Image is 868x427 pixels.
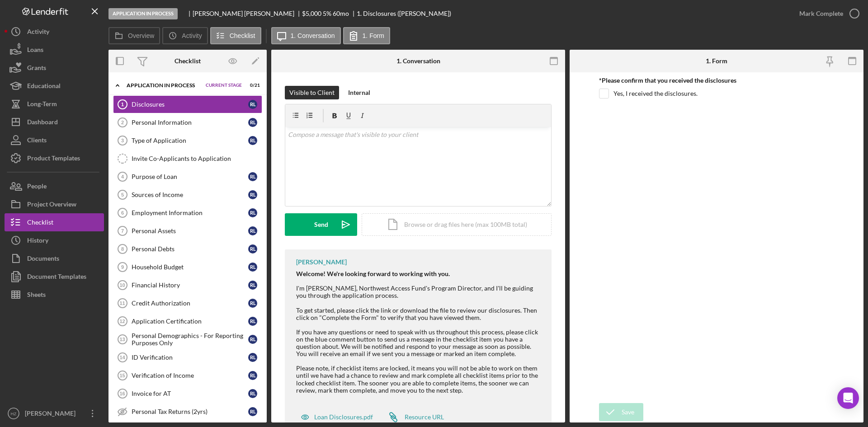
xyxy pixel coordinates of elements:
div: R L [248,389,257,398]
tspan: 2 [121,120,124,125]
button: History [5,231,104,249]
div: Grants [27,59,46,79]
label: Overview [128,32,154,39]
div: Credit Authorization [132,300,248,307]
a: 5Sources of IncomeRL [113,186,262,204]
div: R L [248,263,257,272]
tspan: 7 [121,228,124,234]
button: Checklist [5,213,104,231]
div: People [27,177,47,197]
div: 1. Disclosures ([PERSON_NAME]) [357,10,451,17]
button: Grants [5,59,104,77]
button: Activity [162,27,208,44]
tspan: 8 [121,246,124,252]
button: Sheets [5,286,104,304]
a: 10Financial HistoryRL [113,276,262,294]
a: 13Personal Demographics - For Reporting Purposes OnlyRL [113,330,262,348]
div: Resource URL [405,413,444,421]
button: Long-Term [5,95,104,113]
label: 1. Conversation [291,32,335,39]
div: R L [248,407,257,416]
div: R L [248,299,257,308]
div: 1. Form [706,57,727,65]
div: Project Overview [27,195,76,216]
div: Household Budget [132,263,248,271]
div: R L [248,172,257,181]
a: 11Credit AuthorizationRL [113,294,262,312]
a: Dashboard [5,113,104,131]
a: Project Overview [5,195,104,213]
div: R L [248,244,257,253]
div: Document Templates [27,267,86,288]
button: Overview [108,27,160,44]
div: R L [248,118,257,127]
div: [PERSON_NAME] [PERSON_NAME] [193,10,302,17]
tspan: 10 [119,282,125,288]
label: Yes, I received the disclosures. [613,89,698,98]
div: Send [314,213,328,236]
div: R L [248,335,257,344]
tspan: 5 [121,192,124,197]
div: Invite Co-Applicants to Application [132,155,262,162]
div: I'm [PERSON_NAME], Northwest Access Fund's Program Director, and I'll be guiding you through the ... [296,285,542,299]
div: Application In Process [108,8,178,19]
div: Verification of Income [132,372,248,379]
div: R L [248,371,257,380]
div: Educational [27,77,61,97]
a: Clients [5,131,104,149]
button: Educational [5,77,104,95]
button: Documents [5,249,104,267]
div: Application Certification [132,318,248,325]
tspan: 16 [119,391,125,396]
tspan: 15 [119,373,125,378]
a: 9Household BudgetRL [113,258,262,276]
div: Checklist [27,213,53,234]
button: Visible to Client [285,86,339,99]
a: 7Personal AssetsRL [113,222,262,240]
div: 1. Conversation [396,57,440,65]
button: Checklist [210,27,261,44]
a: 16Invoice for ATRL [113,385,262,403]
div: Visible to Client [289,86,335,99]
div: Documents [27,249,59,270]
div: Open Intercom Messenger [837,387,859,409]
a: 12Application CertificationRL [113,312,262,330]
a: 3Type of ApplicationRL [113,131,262,150]
button: 1. Conversation [271,27,341,44]
button: Activity [5,23,104,41]
label: 1. Form [363,32,384,39]
label: Activity [182,32,202,39]
div: 0 / 21 [244,83,260,88]
div: Mark Complete [799,5,843,23]
tspan: 6 [121,210,124,216]
div: Internal [348,86,370,99]
div: Product Templates [27,149,80,169]
div: Purpose of Loan [132,173,248,180]
button: Loan Disclosures.pdf [296,408,377,426]
div: Loan Disclosures.pdf [314,413,373,421]
div: Personal Debts [132,245,248,253]
div: Activity [27,23,49,43]
text: HZ [11,411,17,416]
a: 1DisclosuresRL [113,95,262,113]
div: [PERSON_NAME] [296,258,347,266]
tspan: 14 [119,355,125,360]
button: Mark Complete [790,5,863,23]
tspan: 3 [121,138,124,143]
a: Personal Tax Returns (2yrs)RL [113,403,262,421]
div: [PERSON_NAME] [23,404,81,425]
button: 1. Form [343,27,390,44]
div: R L [248,353,257,362]
a: 8Personal DebtsRL [113,240,262,258]
div: Dashboard [27,113,58,133]
div: R L [248,190,257,199]
a: Resource URL [382,408,444,426]
button: HZ[PERSON_NAME] [5,404,104,422]
a: Invite Co-Applicants to Application [113,150,262,168]
a: 6Employment InformationRL [113,204,262,222]
button: People [5,177,104,195]
div: ID Verification [132,354,248,361]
